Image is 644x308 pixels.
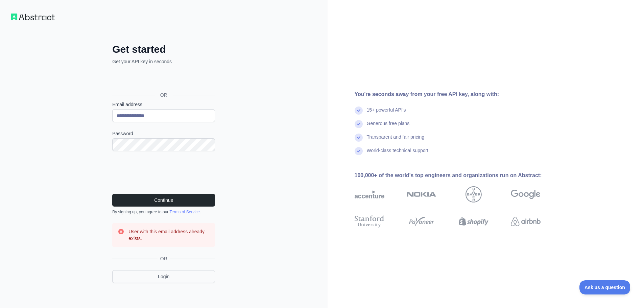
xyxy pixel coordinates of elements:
div: World-class technical support [367,147,429,161]
img: check mark [355,147,363,155]
a: Login [112,270,215,283]
img: stanford university [355,214,384,229]
p: Get your API key in seconds [112,58,215,65]
img: check mark [355,106,363,115]
button: Continue [112,194,215,207]
img: shopify [459,214,488,229]
label: Password [112,130,215,137]
div: You're seconds away from your free API key, along with: [355,90,562,98]
div: Transparent and fair pricing [367,134,425,147]
div: By signing up, you agree to our . [112,209,215,215]
img: accenture [355,186,384,203]
iframe: reCAPTCHA [112,159,215,186]
img: check mark [355,134,363,142]
img: nokia [407,186,436,203]
h2: Get started [112,43,215,55]
div: Generous free plans [367,120,410,134]
a: Terms of Service [169,210,199,214]
div: 100,000+ of the world's top engineers and organizations run on Abstract: [355,171,562,180]
img: google [511,186,541,203]
img: bayer [466,186,482,203]
h3: User with this email address already exists. [128,228,210,242]
img: airbnb [511,214,541,229]
label: Email address [112,101,215,108]
img: payoneer [407,214,436,229]
span: OR [158,255,170,262]
img: Workflow [11,14,55,20]
iframe: Toggle Customer Support [579,280,630,294]
span: OR [155,92,173,98]
iframe: Schaltfläche „Über Google anmelden“ [109,72,217,87]
div: 15+ powerful API's [367,106,406,120]
img: check mark [355,120,363,128]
